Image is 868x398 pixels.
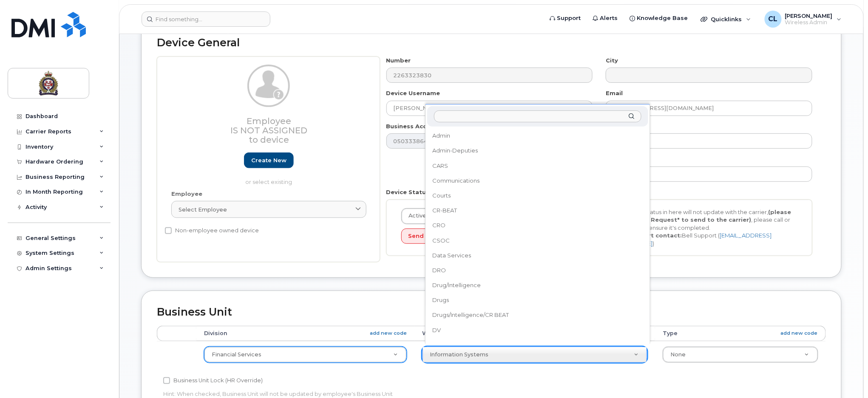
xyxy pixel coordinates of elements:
div: Drugs [430,294,646,307]
div: DV [430,324,646,337]
div: DRO [430,264,646,277]
div: Data Services [430,249,646,262]
div: Drug/Intelligence [430,279,646,292]
div: Drugs/Intelligence/CR BEAT [430,309,646,322]
div: Courts [430,189,646,202]
div: Communications [430,174,646,187]
div: CSOC [430,234,646,247]
div: CRO [430,219,646,232]
div: DVU [430,339,646,352]
div: Admin [430,129,646,142]
div: Admin-Deputies [430,144,646,158]
div: CARS [430,159,646,172]
div: CR-BEAT [430,204,646,217]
